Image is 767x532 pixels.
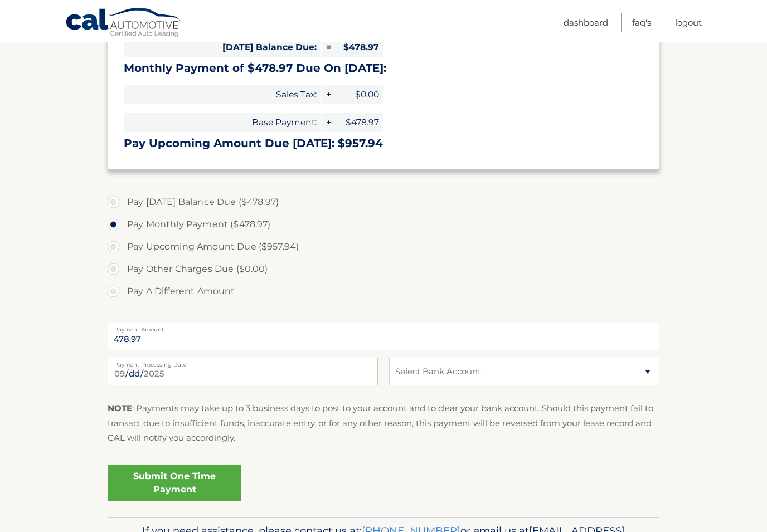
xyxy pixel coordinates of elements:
a: Submit One Time Payment [108,465,241,501]
span: [DATE] Balance Due: [124,37,321,57]
span: + [322,113,333,132]
input: Payment Amount [108,323,659,350]
label: Pay [DATE] Balance Due ($478.97) [108,191,659,213]
span: $478.97 [333,37,384,57]
span: Base Payment: [124,113,321,132]
strong: NOTE [108,403,132,413]
label: Payment Amount [108,323,659,331]
span: $478.97 [333,113,384,132]
label: Pay A Different Amount [108,280,659,302]
label: Pay Monthly Payment ($478.97) [108,213,659,236]
input: Payment Date [108,358,378,385]
label: Pay Other Charges Due ($0.00) [108,258,659,280]
span: $0.00 [333,85,384,104]
a: Cal Automotive [65,7,182,40]
h3: Pay Upcoming Amount Due [DATE]: $957.94 [124,136,643,150]
h3: Monthly Payment of $478.97 Due On [DATE]: [124,61,643,75]
label: Pay Upcoming Amount Due ($957.94) [108,236,659,258]
a: Dashboard [564,13,608,32]
a: FAQ's [632,13,651,32]
p: : Payments may take up to 3 business days to post to your account and to clear your bank account.... [108,401,659,445]
a: Logout [675,13,702,32]
span: Sales Tax: [124,85,321,104]
span: = [322,37,333,57]
span: + [322,85,333,104]
label: Payment Processing Date [108,358,378,367]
